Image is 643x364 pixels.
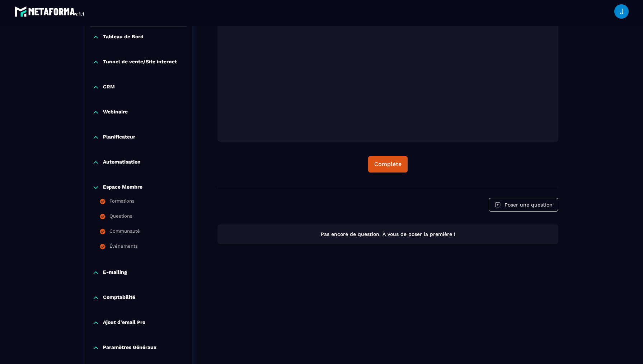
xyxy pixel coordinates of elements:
p: Paramètres Généraux [103,344,156,351]
div: Communauté [109,228,140,236]
div: Questions [109,213,132,221]
p: Pas encore de question. À vous de poser la première ! [224,231,552,238]
button: Complète [368,156,408,173]
p: CRM [103,84,115,91]
p: E-mailing [103,269,127,276]
div: Événements [109,243,138,251]
p: Tableau de Bord [103,34,144,41]
button: Poser une question [489,198,558,212]
p: Tunnel de vente/Site internet [103,59,177,66]
img: logo [14,4,85,19]
p: Webinaire [103,109,128,116]
p: Comptabilité [103,294,135,301]
div: Formations [109,198,135,206]
p: Planificateur [103,134,135,141]
p: Espace Membre [103,184,142,191]
p: Automatisation [103,159,141,166]
p: Ajout d'email Pro [103,319,145,326]
div: Complète [374,161,402,168]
